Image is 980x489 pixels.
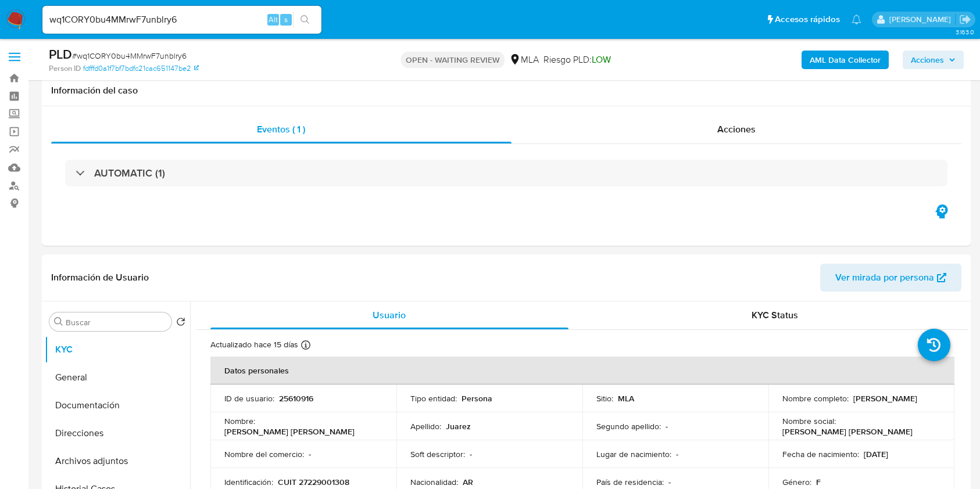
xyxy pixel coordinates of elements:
[224,477,273,487] p: Identificación :
[224,416,255,426] p: Nombre :
[810,51,881,69] b: AML Data Collector
[782,477,811,487] p: Género :
[45,391,190,419] button: Documentación
[446,421,471,432] p: Juarez
[269,14,278,25] span: Alt
[65,160,947,186] div: AUTOMATIC (1)
[45,447,190,475] button: Archivos adjuntos
[889,14,955,25] p: juanbautista.fernandez@mercadolibre.com
[94,167,165,179] h3: AUTOMATIC (1)
[596,421,661,432] p: Segundo apellido :
[752,308,798,322] span: KYC Status
[596,477,664,487] p: País de residencia :
[852,15,861,24] a: Notificaciones
[853,393,917,404] p: [PERSON_NAME]
[410,393,457,404] p: Tipo entidad :
[668,477,671,487] p: -
[83,63,199,74] a: fdfffd0a1f7bf7bdfc21cac651147be2
[49,63,81,74] b: Person ID
[782,449,859,459] p: Fecha de nacimiento :
[592,53,611,66] span: LOW
[463,477,473,487] p: AR
[676,449,678,459] p: -
[72,50,187,62] span: # wq1CORY0bu4MMrwF7unblry6
[410,477,458,487] p: Nacionalidad :
[782,426,913,437] p: [PERSON_NAME] [PERSON_NAME]
[782,393,849,404] p: Nombre completo :
[257,123,305,136] span: Eventos ( 1 )
[45,364,190,391] button: General
[45,419,190,447] button: Direcciones
[210,357,954,384] th: Datos personales
[210,339,298,350] p: Actualizado hace 15 días
[224,449,304,459] p: Nombre del comercio :
[782,416,836,426] p: Nombre social :
[279,393,313,404] p: 25610916
[373,308,406,322] span: Usuario
[802,51,889,69] button: AML Data Collector
[224,393,274,404] p: ID de usuario :
[51,272,149,283] h1: Información de Usuario
[54,317,63,326] button: Buscar
[410,449,465,459] p: Soft descriptor :
[666,421,668,432] p: -
[66,317,167,328] input: Buscar
[911,51,944,69] span: Acciones
[410,421,441,432] p: Apellido :
[509,53,539,66] div: MLA
[278,477,349,487] p: CUIT 27229001308
[462,393,492,404] p: Persona
[51,85,961,96] h1: Información del caso
[42,12,321,27] input: Buscar usuario o caso...
[596,449,671,459] p: Lugar de nacimiento :
[49,45,72,63] b: PLD
[596,393,613,404] p: Sitio :
[835,264,934,292] span: Ver mirada por persona
[45,336,190,364] button: KYC
[176,317,185,330] button: Volver al orden por defecto
[618,393,634,404] p: MLA
[224,426,355,437] p: [PERSON_NAME] [PERSON_NAME]
[816,477,821,487] p: F
[309,449,311,459] p: -
[470,449,472,459] p: -
[775,13,840,26] span: Accesos rápidos
[864,449,888,459] p: [DATE]
[284,14,288,25] span: s
[543,53,611,66] span: Riesgo PLD:
[293,12,317,28] button: search-icon
[717,123,756,136] span: Acciones
[903,51,964,69] button: Acciones
[401,52,505,68] p: OPEN - WAITING REVIEW
[820,264,961,292] button: Ver mirada por persona
[959,13,971,26] a: Salir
